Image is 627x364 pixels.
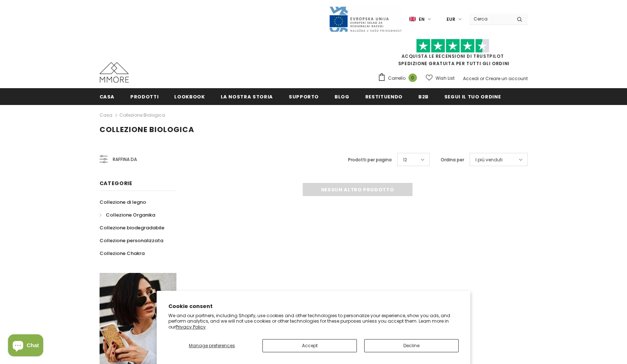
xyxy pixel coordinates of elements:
span: or [480,75,484,82]
a: Creare un account [485,75,528,82]
a: Acquista le recensioni di TrustPilot [402,53,504,59]
button: Accept [262,339,357,352]
input: Search Site [469,14,511,24]
a: Collezione biodegradabile [100,221,164,234]
a: Collezione Organika [100,209,155,221]
img: Javni Razpis [329,6,402,33]
span: Collezione di legno [100,199,146,206]
a: Prodotti [130,88,158,105]
span: La nostra storia [221,93,273,100]
a: Restituendo [365,88,403,105]
span: Prodotti [130,93,158,100]
a: Carrello 0 [378,73,421,84]
label: Ordina per [441,156,464,164]
img: i-lang-1.png [409,16,416,22]
span: Collezione personalizzata [100,237,163,244]
a: Segui il tuo ordine [444,88,501,105]
span: Lookbook [174,93,205,100]
a: Collezione Chakra [100,247,145,260]
a: La nostra storia [221,88,273,105]
a: supporto [289,88,319,105]
span: Casa [100,93,115,100]
span: Collezione biodegradabile [100,224,164,231]
a: Lookbook [174,88,205,105]
span: Manage preferences [189,342,235,349]
span: I più venduti [475,156,503,164]
span: Collezione biologica [100,124,194,135]
a: Blog [335,88,350,105]
button: Decline [364,339,459,352]
button: Manage preferences [168,339,255,352]
a: Collezione personalizzata [100,234,163,247]
span: Categorie [100,180,133,187]
span: EUR [447,16,455,23]
span: Collezione Chakra [100,250,145,257]
a: Collezione biologica [119,112,165,118]
span: supporto [289,93,319,100]
inbox-online-store-chat: Shopify online store chat [6,334,45,358]
span: Wish List [436,75,455,82]
span: B2B [418,93,429,100]
a: Casa [100,111,112,120]
span: Segui il tuo ordine [444,93,501,100]
span: 0 [408,74,417,82]
a: Wish List [426,72,455,85]
span: 12 [403,156,407,164]
span: Carrello [388,75,406,82]
span: en [419,16,425,23]
a: Accedi [463,75,479,82]
img: Casi MMORE [100,62,129,83]
span: Raffina da [113,155,137,164]
p: We and our partners, including Shopify, use cookies and other technologies to personalize your ex... [168,313,459,330]
span: SPEDIZIONE GRATUITA PER TUTTI GLI ORDINI [378,42,528,67]
a: Collezione di legno [100,196,146,209]
label: Prodotti per pagina [348,156,392,164]
a: Casa [100,88,115,105]
span: Restituendo [365,93,403,100]
span: Collezione Organika [106,211,155,218]
span: Blog [335,93,350,100]
h2: Cookie consent [168,303,459,310]
a: B2B [418,88,429,105]
a: Javni Razpis [329,16,402,22]
img: Fidati di Pilot Stars [416,39,489,53]
a: Privacy Policy [176,324,206,330]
